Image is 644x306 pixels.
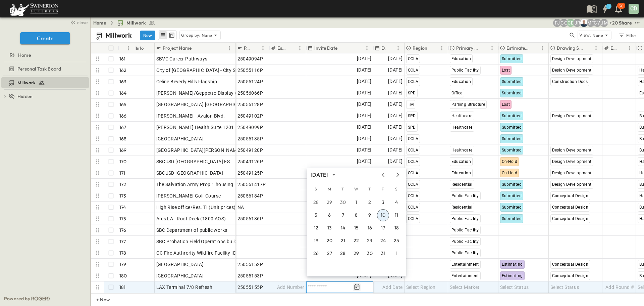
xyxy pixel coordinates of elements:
[451,171,471,175] span: Education
[619,19,632,26] div: Share
[580,19,588,27] img: Brandon Norcutt (brandon.norcutt@swinerton.com)
[408,102,414,107] span: TM
[237,55,263,62] span: 25049094P
[136,39,144,57] div: Info
[502,193,522,198] span: Submitted
[167,31,176,39] button: kanban view
[388,55,402,62] span: [DATE]
[451,125,473,130] span: Healthcare
[377,222,389,234] button: 17
[390,222,402,234] button: 18
[350,209,362,221] button: 8
[350,222,362,234] button: 15
[18,52,31,58] span: Home
[156,250,302,256] span: OC Fire Authrority Wildfire Facility [DATE] may not rebid INTERNAL
[311,171,328,179] div: [DATE]
[557,45,583,51] p: Drawing Status
[156,215,226,222] span: Ares LA - Roof Deck (1800 AOS)
[506,45,530,51] p: Estimate Status
[633,19,641,27] button: test
[390,209,402,221] button: 11
[156,78,217,85] span: Celine Beverly Hills Flagship
[408,68,419,73] span: OCLA
[1,78,88,87] a: Millwork
[310,182,322,196] span: Sunday
[119,181,126,188] p: 172
[159,31,167,39] button: row view
[237,90,263,96] span: 25056066P
[357,112,371,120] span: [DATE]
[119,284,126,291] p: 181
[406,284,436,291] span: Select Region
[502,216,522,221] span: Submitted
[237,101,263,108] span: 25055128P
[310,248,322,260] button: 26
[552,193,589,198] span: Conceptual Design
[364,235,376,247] button: 23
[193,44,200,52] button: Sort
[126,19,146,26] span: Millwork
[119,55,126,62] p: 161
[387,44,394,52] button: Sort
[156,272,204,279] span: [GEOGRAPHIC_DATA]
[408,205,419,210] span: OCLA
[388,89,402,97] span: [DATE]
[451,216,479,221] span: Public Facility
[119,78,127,85] p: 163
[350,235,362,247] button: 22
[337,196,349,209] button: 30
[390,248,402,260] button: 1
[552,262,589,267] span: Conceptual Design
[481,44,488,52] button: Sort
[202,32,212,39] p: None
[628,3,639,14] button: CD
[553,19,561,27] div: Francisco J. Sanchez (frsanchez@swinerton.com)
[237,124,263,131] span: 25049099P
[605,284,634,291] span: Add Round #
[119,204,126,211] p: 174
[337,182,349,196] span: Tuesday
[337,209,349,221] button: 7
[350,196,362,209] button: 1
[237,192,263,199] span: 25056184P
[585,44,592,52] button: Sort
[388,66,402,74] span: [DATE]
[20,32,70,44] button: Create
[77,19,88,26] span: close
[156,135,204,142] span: [GEOGRAPHIC_DATA]
[451,91,463,95] span: Office
[552,205,589,210] span: Conceptual Design
[451,228,479,232] span: Public Facility
[357,55,371,62] span: [DATE]
[252,44,259,52] button: Sort
[357,66,371,74] span: [DATE]
[277,45,287,51] p: Estimate Number
[552,182,592,187] span: Design Development
[382,284,402,291] span: Add Date
[502,91,522,95] span: Submitted
[119,215,126,222] p: 175
[237,215,263,222] span: 25056186P
[552,56,592,61] span: Design Development
[502,56,522,61] span: Submitted
[552,273,589,278] span: Conceptual Design
[408,159,419,164] span: OCLA
[552,79,588,84] span: Construction Docs
[615,31,639,40] button: Filter
[587,19,595,27] div: Madison Pagdilao (madison.pagdilao@swinerton.com)
[314,45,337,51] p: Invite Date
[17,79,36,86] span: Millwork
[388,123,402,131] span: [DATE]
[119,67,127,74] p: 162
[408,193,419,198] span: OCLA
[552,216,589,221] span: Conceptual Design
[502,159,518,164] span: On-Hold
[502,182,522,187] span: Submitted
[629,4,639,14] div: CD
[364,209,376,221] button: 9
[502,102,510,107] span: Lost
[408,91,416,95] span: SPD
[573,19,581,27] div: Joshua Russell (joshua.russell@swinerton.com)
[408,216,419,221] span: OCLA
[156,158,230,165] span: SBCUSD [GEOGRAPHIC_DATA] ES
